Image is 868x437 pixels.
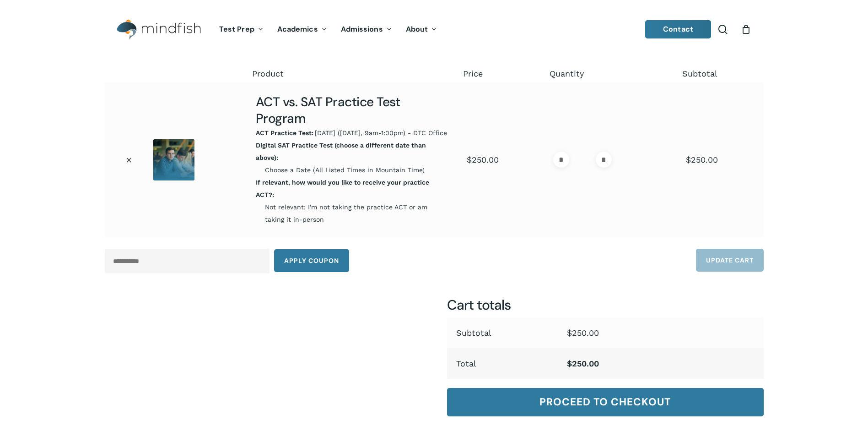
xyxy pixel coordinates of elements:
[212,26,270,33] a: Test Prep
[341,24,383,34] span: Admissions
[212,12,444,47] nav: Main Menu
[256,127,313,139] dt: ACT Practice Test:
[467,155,499,164] bdi: 250.00
[467,155,472,164] span: $
[686,155,718,164] bdi: 250.00
[256,176,447,201] dt: If relevant, how would you like to receive your practice ACT?:
[567,359,599,368] bdi: 250.00
[544,65,677,82] th: Quantity
[399,26,444,33] a: About
[458,65,545,82] th: Price
[567,328,572,338] span: $
[105,12,764,47] header: Main Menu
[277,24,318,34] span: Academics
[686,155,691,164] span: $
[447,348,558,379] th: Total
[256,93,400,127] a: ACT vs. SAT Practice Test Program
[122,153,136,167] a: Remove ACT vs. SAT Practice Test Program from cart
[256,139,447,164] dt: Digital SAT Practice Test (choose a different date than above):
[153,139,194,180] img: ACT SAT Pactice Test 1
[406,24,428,34] span: About
[677,65,764,82] th: Subtotal
[219,24,254,34] span: Test Prep
[572,152,593,168] input: Product quantity
[270,26,334,33] a: Academics
[247,65,458,82] th: Product
[274,249,349,272] button: Apply coupon
[447,388,763,416] a: Proceed to checkout
[447,317,558,348] th: Subtotal
[265,127,448,139] p: [DATE] ([DATE], 9am-1:00pm) - DTC Office
[567,359,572,368] span: $
[567,328,599,338] bdi: 250.00
[663,24,693,34] span: Contact
[645,20,711,38] a: Contact
[447,296,763,314] h2: Cart totals
[696,249,764,272] button: Update cart
[265,176,448,226] p: Not relevant: I'm not taking the practice ACT or am taking it in-person
[334,26,399,33] a: Admissions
